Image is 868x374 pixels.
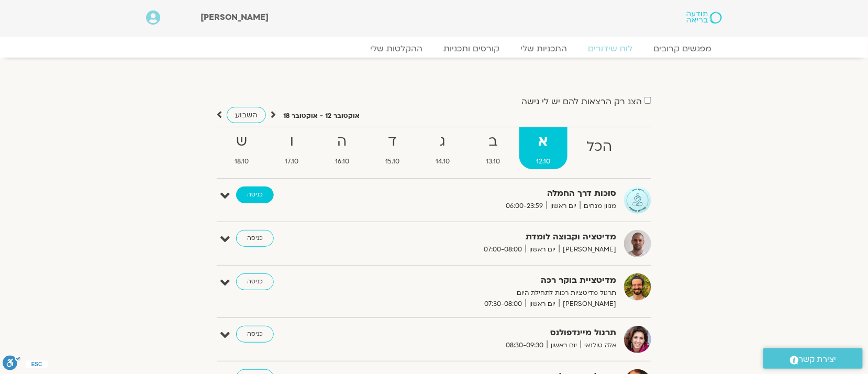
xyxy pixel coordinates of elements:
a: ו17.10 [268,127,316,169]
strong: ש [218,130,266,153]
strong: מדיטציה וקבוצה לומדת [360,230,616,244]
span: יום ראשון [526,299,559,310]
nav: Menu [146,43,722,54]
a: לוח שידורים [577,43,643,54]
strong: ג [419,130,467,153]
span: 16.10 [318,156,366,167]
a: כניסה [236,186,274,203]
span: [PERSON_NAME] [559,299,616,310]
strong: תרגול מיינדפולנס [360,326,616,340]
p: אוקטובר 12 - אוקטובר 18 [283,111,360,122]
span: 15.10 [368,156,416,167]
a: כניסה [236,273,274,290]
a: קורסים ותכניות [433,43,510,54]
a: מפגשים קרובים [643,43,722,54]
a: ה16.10 [318,127,366,169]
a: ב13.10 [469,127,517,169]
label: הצג רק הרצאות להם יש לי גישה [521,97,642,106]
strong: א [519,130,567,153]
span: 13.10 [469,156,517,167]
span: אלה טולנאי [581,340,616,351]
span: השבוע [235,110,258,120]
span: יום ראשון [526,244,559,255]
a: הכל [570,127,629,169]
span: יצירת קשר [799,353,837,367]
span: 18.10 [218,156,266,167]
span: 07:00-08:00 [480,244,526,255]
strong: ב [469,130,517,153]
a: השבוע [227,107,266,123]
span: 07:30-08:00 [481,299,526,310]
span: 12.10 [519,156,567,167]
span: 08:30-09:30 [502,340,547,351]
strong: סוכות דרך החמלה [360,186,616,201]
strong: הכל [570,135,629,159]
span: יום ראשון [547,201,580,212]
span: 17.10 [268,156,316,167]
a: ש18.10 [218,127,266,169]
a: כניסה [236,326,274,343]
span: יום ראשון [547,340,581,351]
span: 06:00-23:59 [502,201,547,212]
a: התכניות שלי [510,43,577,54]
span: [PERSON_NAME] [201,12,269,23]
span: מגוון מנחים [580,201,616,212]
strong: מדיטציית בוקר רכה [360,273,616,288]
span: 14.10 [419,156,467,167]
a: ג14.10 [419,127,467,169]
a: א12.10 [519,127,567,169]
a: ד15.10 [368,127,416,169]
span: [PERSON_NAME] [559,244,616,255]
strong: ו [268,130,316,153]
p: תרגול מדיטציות רכות לתחילת היום [360,288,616,299]
strong: ה [318,130,366,153]
a: יצירת קשר [763,348,863,369]
strong: ד [368,130,416,153]
a: ההקלטות שלי [360,43,433,54]
a: כניסה [236,230,274,247]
